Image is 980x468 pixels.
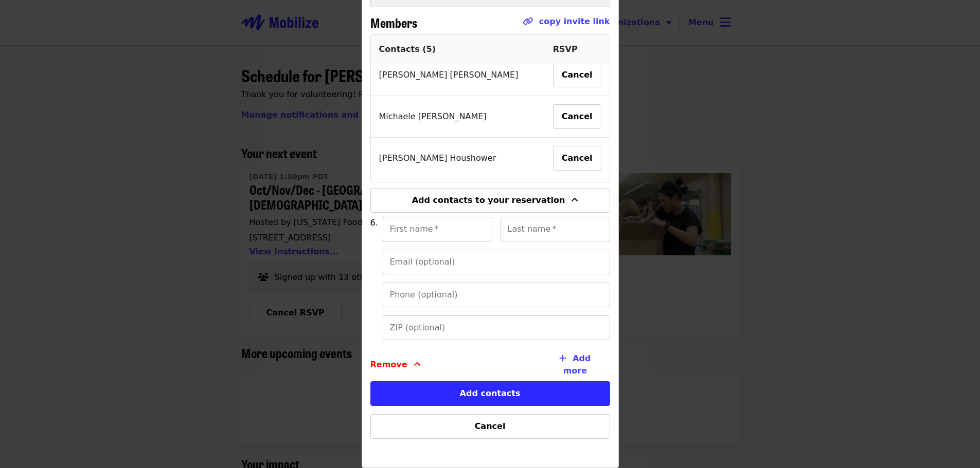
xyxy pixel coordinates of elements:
[371,138,545,179] td: [PERSON_NAME] Houshower
[553,104,601,129] button: Cancel
[523,15,610,34] span: Click to copy link!
[371,35,545,64] th: Contacts ( 5 )
[383,315,610,340] input: ZIP (optional)
[370,348,421,381] button: Remove
[523,16,533,26] i: link icon
[371,96,545,138] td: Michaele [PERSON_NAME]
[371,54,545,96] td: [PERSON_NAME] [PERSON_NAME]
[383,250,610,274] input: Email (optional)
[370,414,610,439] button: Cancel
[383,283,610,307] input: Phone (optional)
[412,195,565,205] span: Add contacts to your reservation
[501,217,610,241] input: Last name
[553,146,601,171] button: Cancel
[530,348,610,381] button: Add more
[370,218,378,228] span: 6.
[559,353,566,363] i: plus icon
[571,195,578,205] i: angle-up icon
[545,35,610,64] th: RSVP
[370,188,610,213] button: Add contacts to your reservation
[370,359,407,371] span: Remove
[370,13,417,31] span: Members
[383,217,492,241] input: First name
[563,353,591,376] span: Add more
[553,63,601,87] button: Cancel
[539,16,610,26] a: copy invite link
[414,360,421,369] i: angle-up icon
[370,381,610,406] button: Add contacts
